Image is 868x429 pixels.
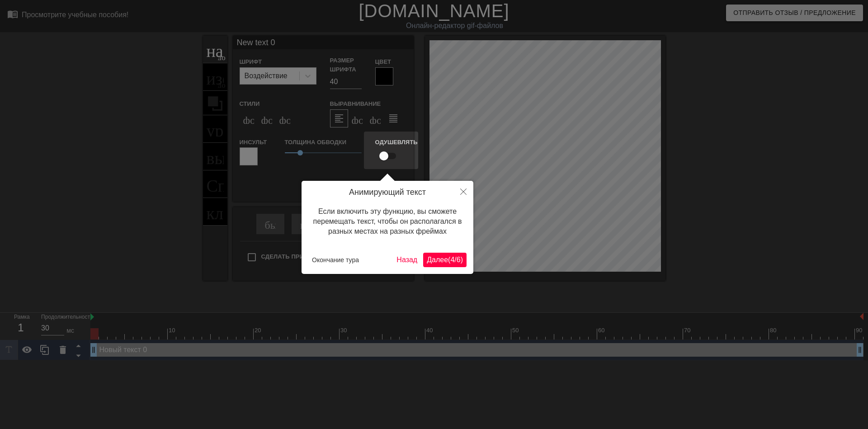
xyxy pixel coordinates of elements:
[457,256,461,264] ya-tr-span: 6
[393,253,421,267] button: Назад
[313,207,462,236] ya-tr-span: Если включить эту функцию, вы сможете перемещать текст, чтобы он располагался в разных местах на ...
[461,256,463,264] ya-tr-span: )
[453,181,473,202] button: Закрыть
[308,253,363,267] button: Окончание тура
[308,188,467,198] h4: Анимирующий текст
[423,253,467,267] button: Далее
[396,256,417,264] ya-tr-span: Назад
[448,256,450,264] ya-tr-span: (
[454,256,456,264] ya-tr-span: /
[427,256,448,264] ya-tr-span: Далее
[450,256,454,264] ya-tr-span: 4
